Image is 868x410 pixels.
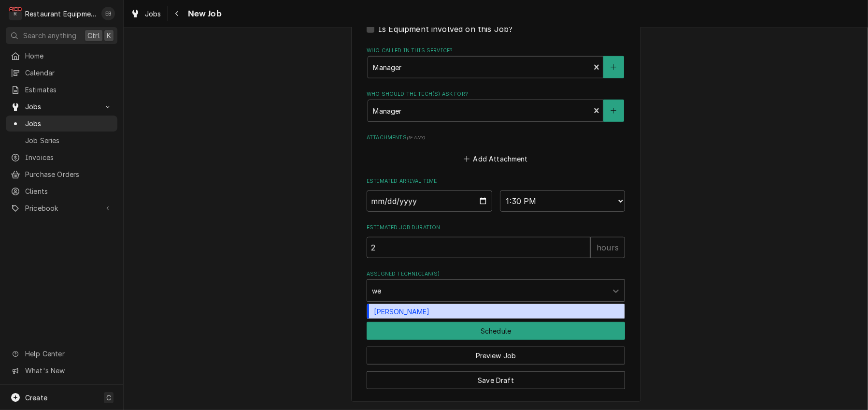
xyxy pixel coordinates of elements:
span: Invoices [25,152,113,162]
span: Ctrl [87,30,100,41]
span: Calendar [25,68,113,78]
div: Assigned Technician(s) [367,270,625,302]
span: What's New [25,366,112,376]
a: Go to What's New [6,363,117,379]
button: Schedule [367,322,625,340]
div: Who called in this service? [367,47,625,78]
button: Create New Contact [603,56,624,78]
svg: Create New Contact [611,64,616,71]
span: Jobs [25,118,113,129]
label: Estimated Job Duration [367,224,625,232]
span: Jobs [25,102,98,112]
div: Button Group Row [367,365,625,389]
a: Jobs [127,6,165,22]
div: Button Group [367,322,625,389]
label: Estimated Arrival Time [367,177,625,185]
svg: Create New Contact [611,107,616,114]
span: Purchase Orders [25,169,113,179]
a: Estimates [6,82,117,98]
div: R [9,7,22,20]
div: [PERSON_NAME] [367,304,625,319]
label: Who called in this service? [367,47,625,55]
span: Estimates [25,85,113,95]
div: EB [101,7,115,20]
span: Clients [25,186,113,196]
span: Job Series [25,135,113,146]
div: Who should the tech(s) ask for? [367,90,625,122]
button: Create New Contact [603,100,624,122]
span: Help Center [25,349,112,359]
div: Button Group Row [367,322,625,340]
span: ( if any ) [407,135,425,140]
div: Estimated Job Duration [367,224,625,258]
a: Go to Jobs [6,99,117,115]
span: New Job [185,7,222,20]
a: Clients [6,183,117,199]
label: Assigned Technician(s) [367,270,625,278]
a: Purchase Orders [6,166,117,182]
span: Jobs [145,9,161,19]
a: Home [6,48,117,64]
span: Create [25,394,47,402]
button: Preview Job [367,347,625,365]
div: Estimated Arrival Time [367,177,625,212]
div: hours [590,237,625,258]
span: Search anything [23,30,76,41]
div: Emily Bird's Avatar [101,7,115,20]
a: Invoices [6,149,117,165]
label: Attachments [367,134,625,142]
button: Add Attachment [462,152,530,165]
span: C [106,393,111,403]
div: Restaurant Equipment Diagnostics [25,9,96,19]
a: Go to Help Center [6,346,117,362]
div: Button Group Row [367,340,625,365]
a: Go to Pricebook [6,200,117,216]
label: Who should the tech(s) ask for? [367,90,625,98]
span: Pricebook [25,203,98,213]
span: Home [25,51,113,61]
select: Time Select [500,190,626,212]
span: K [107,30,111,41]
a: Jobs [6,116,117,132]
button: Search anythingCtrlK [6,27,117,44]
input: Date [367,190,492,212]
a: Job Series [6,132,117,148]
button: Navigate back [170,6,185,21]
a: Calendar [6,65,117,81]
label: Is Equipment involved on this Job? [378,23,512,35]
div: Restaurant Equipment Diagnostics's Avatar [9,7,22,20]
div: Attachments [367,134,625,166]
button: Save Draft [367,371,625,389]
